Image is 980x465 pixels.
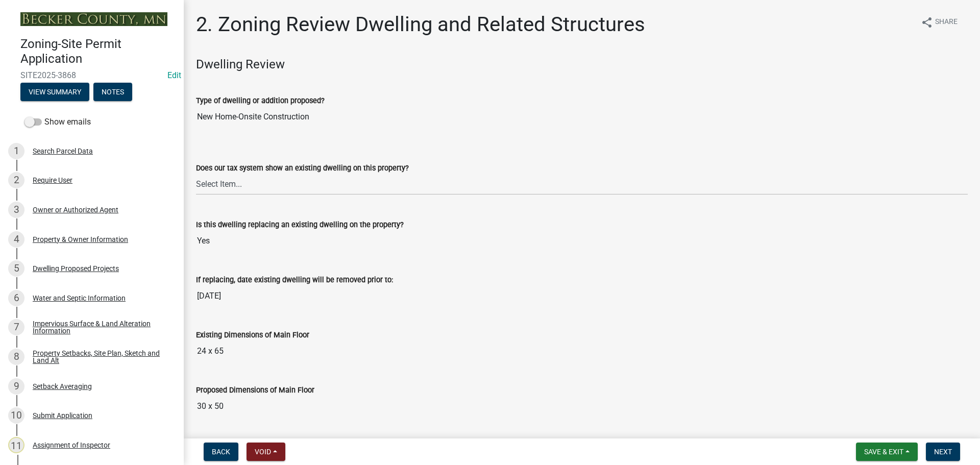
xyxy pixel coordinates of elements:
label: Is this dwelling replacing an existing dwelling on the property? [196,222,404,229]
span: SITE2025-3868 [20,70,163,80]
span: Share [935,16,958,29]
button: Notes [93,83,132,101]
h4: Zoning-Site Permit Application [20,37,176,66]
div: 5 [8,260,24,277]
i: share [921,16,933,29]
span: Back [212,448,230,456]
span: Void [255,448,271,456]
div: Submit Application [33,412,92,419]
div: Impervious Surface & Land Alteration Information [33,320,167,334]
a: Edit [167,70,181,80]
button: Save & Exit [856,443,918,461]
div: 9 [8,378,24,395]
label: Does our tax system show an existing dwelling on this property? [196,165,409,172]
div: 2 [8,172,24,188]
h1: 2. Zoning Review Dwelling and Related Structures [196,12,645,37]
div: 4 [8,231,24,248]
div: 6 [8,290,24,306]
h4: Dwelling Review [196,57,968,72]
div: Require User [33,177,72,184]
div: Setback Averaging [33,383,92,390]
div: 3 [8,202,24,218]
wm-modal-confirm: Edit Application Number [167,70,181,80]
div: Property Setbacks, Site Plan, Sketch and Land Alt [33,350,167,364]
div: Assignment of Inspector [33,442,110,449]
wm-modal-confirm: Notes [93,88,132,96]
button: Next [926,443,960,461]
button: shareShare [913,12,966,32]
span: Next [934,448,952,456]
div: 10 [8,407,24,424]
label: Show emails [24,116,91,128]
label: Proposed Dimensions of Main Floor [196,387,314,394]
img: Becker County, Minnesota [20,12,167,26]
wm-modal-confirm: Summary [20,88,89,96]
div: Dwelling Proposed Projects [33,265,119,272]
label: If replacing, date existing dwelling will be removed prior to: [196,277,393,284]
div: Owner or Authorized Agent [33,206,118,213]
div: 7 [8,319,24,335]
label: Type of dwelling or addition proposed? [196,97,325,105]
button: Void [247,443,285,461]
div: 11 [8,437,24,453]
div: 8 [8,349,24,365]
button: Back [204,443,238,461]
div: Water and Septic Information [33,295,126,302]
span: Save & Exit [864,448,903,456]
div: 1 [8,143,24,159]
div: Search Parcel Data [33,148,93,155]
div: Property & Owner Information [33,236,128,243]
label: Existing Dimensions of Main Floor [196,332,309,339]
button: View Summary [20,83,89,101]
